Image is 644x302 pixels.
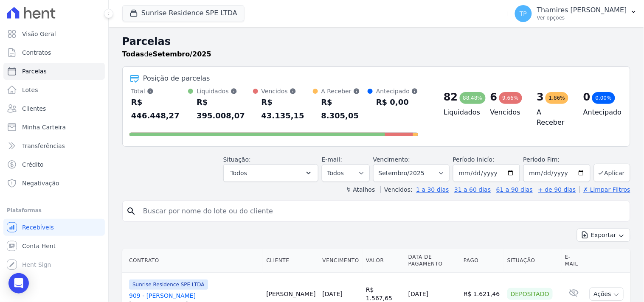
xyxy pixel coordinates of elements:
[490,107,523,117] h4: Vencidos
[577,229,630,242] button: Exportar
[131,87,188,95] div: Total
[590,288,624,301] button: Ações
[538,186,576,193] a: + de 90 dias
[131,95,188,123] div: R$ 446.448,27
[405,249,460,273] th: Data de Pagamento
[453,156,495,163] label: Período Inicío:
[507,288,553,300] div: Depositado
[416,186,449,193] a: 1 a 30 dias
[22,104,46,113] span: Clientes
[22,123,66,131] span: Minha Carteira
[380,186,413,193] label: Vencidos:
[520,11,527,17] span: TP
[583,107,616,117] h4: Antecipado
[460,92,486,104] div: 88,48%
[122,249,263,273] th: Contrato
[22,67,47,75] span: Parcelas
[22,179,59,187] span: Negativação
[22,242,56,250] span: Conta Hent
[323,291,343,297] a: [DATE]
[537,14,627,21] p: Ver opções
[490,90,498,104] div: 6
[499,92,522,104] div: 9,66%
[321,87,368,95] div: A Receber
[508,2,644,25] button: TP Thamires [PERSON_NAME] Ver opções
[223,156,251,163] label: Situação:
[376,87,418,95] div: Antecipado
[546,92,568,104] div: 1,86%
[22,160,44,169] span: Crédito
[583,90,591,104] div: 0
[22,48,51,57] span: Contratos
[122,50,144,58] strong: Todas
[22,223,54,232] span: Recebíveis
[22,30,56,38] span: Visão Geral
[322,156,343,163] label: E-mail:
[373,156,410,163] label: Vencimento:
[22,86,38,94] span: Lotes
[3,25,105,42] a: Visão Geral
[594,164,630,182] button: Aplicar
[579,186,630,193] a: ✗ Limpar Filtros
[3,219,105,236] a: Recebíveis
[129,280,208,290] span: Sunrise Residence SPE LTDA
[3,137,105,154] a: Transferências
[263,249,319,273] th: Cliente
[321,95,368,123] div: R$ 8.305,05
[504,249,562,273] th: Situação
[3,44,105,61] a: Contratos
[122,49,211,59] p: de
[496,186,533,193] a: 61 a 90 dias
[153,50,211,58] strong: Setembro/2025
[122,34,630,49] h2: Parcelas
[3,100,105,117] a: Clientes
[3,156,105,173] a: Crédito
[537,90,544,104] div: 3
[143,73,210,84] div: Posição de parcelas
[537,6,627,14] p: Thamires [PERSON_NAME]
[3,81,105,98] a: Lotes
[3,119,105,136] a: Minha Carteira
[562,249,586,273] th: E-mail
[346,186,375,193] label: ↯ Atalhos
[592,92,615,104] div: 0,00%
[197,95,253,123] div: R$ 395.008,07
[8,273,29,294] div: Open Intercom Messenger
[460,249,504,273] th: Pago
[3,175,105,192] a: Negativação
[126,206,136,216] i: search
[3,238,105,254] a: Conta Hent
[376,95,418,109] div: R$ 0,00
[319,249,363,273] th: Vencimento
[262,95,313,123] div: R$ 43.135,15
[3,63,105,80] a: Parcelas
[138,203,627,220] input: Buscar por nome do lote ou do cliente
[231,168,247,178] span: Todos
[262,87,313,95] div: Vencidos
[22,142,65,150] span: Transferências
[444,90,458,104] div: 82
[454,186,491,193] a: 31 a 60 dias
[363,249,405,273] th: Valor
[523,155,591,164] label: Período Fim:
[537,107,570,128] h4: A Receber
[197,87,253,95] div: Liquidados
[223,164,318,182] button: Todos
[122,5,245,21] button: Sunrise Residence SPE LTDA
[444,107,477,117] h4: Liquidados
[7,205,101,215] div: Plataformas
